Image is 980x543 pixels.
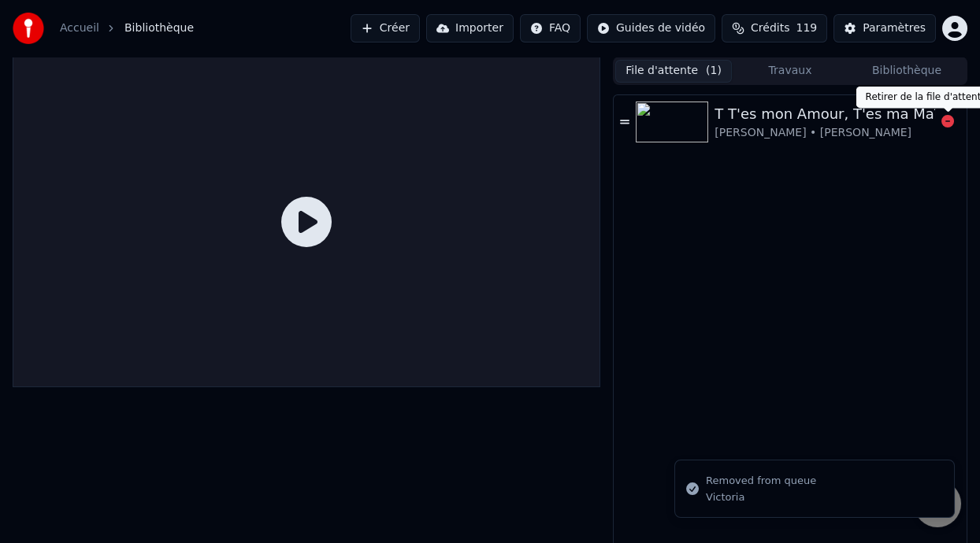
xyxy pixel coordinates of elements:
button: File d'attente [615,60,732,83]
div: Paramètres [863,20,926,36]
button: Guides de vidéo [587,14,715,42]
div: Victoria [706,490,816,504]
span: 119 [796,20,817,36]
button: Bibliothèque [848,60,965,83]
button: FAQ [520,14,581,42]
button: Travaux [732,60,848,83]
a: Accueil [60,20,99,36]
span: Crédits [751,20,789,36]
span: ( 1 ) [706,63,722,79]
button: Paramètres [833,14,936,42]
nav: breadcrumb [60,20,194,36]
button: Importer [426,14,514,42]
button: Crédits119 [722,14,827,42]
img: youka [13,13,44,44]
button: Créer [351,14,420,42]
div: Removed from queue [706,473,816,489]
span: Bibliothèque [124,20,194,36]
